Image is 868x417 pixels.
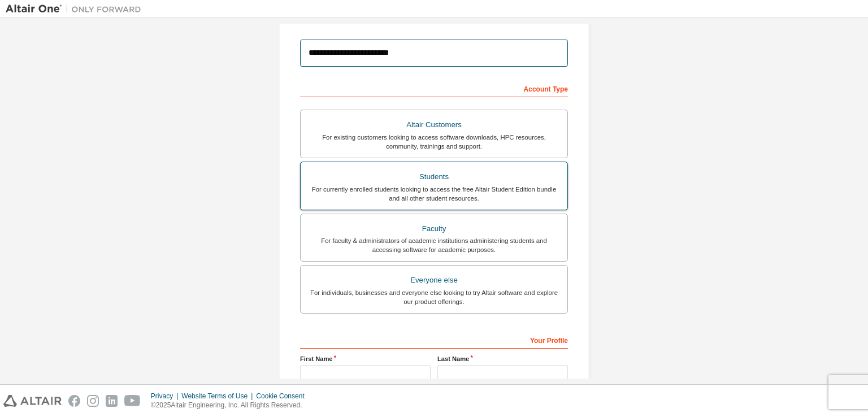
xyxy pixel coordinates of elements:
[307,272,561,288] div: Everyone else
[307,236,561,254] div: For faculty & administrators of academic institutions administering students and accessing softwa...
[300,79,568,97] div: Account Type
[307,185,561,203] div: For currently enrolled students looking to access the free Altair Student Edition bundle and all ...
[307,169,561,185] div: Students
[307,288,561,306] div: For individuals, businesses and everyone else looking to try Altair software and explore our prod...
[300,354,431,363] label: First Name
[3,395,62,407] img: altair_logo.svg
[181,392,256,401] div: Website Terms of Use
[124,395,141,407] img: youtube.svg
[256,392,311,401] div: Cookie Consent
[307,117,561,133] div: Altair Customers
[6,3,147,15] img: Altair One
[300,331,568,349] div: Your Profile
[307,221,561,237] div: Faculty
[151,401,311,410] p: © 2025 Altair Engineering, Inc. All Rights Reserved.
[437,354,568,363] label: Last Name
[307,133,561,151] div: For existing customers looking to access software downloads, HPC resources, community, trainings ...
[68,395,80,407] img: facebook.svg
[151,392,181,401] div: Privacy
[106,395,118,407] img: linkedin.svg
[87,395,99,407] img: instagram.svg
